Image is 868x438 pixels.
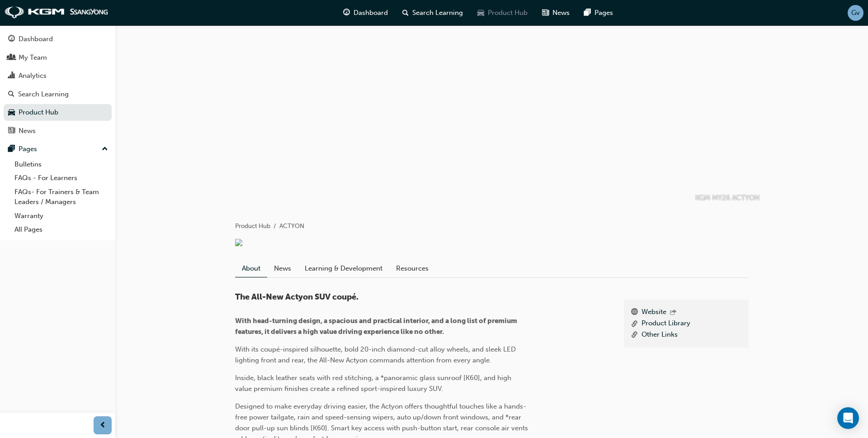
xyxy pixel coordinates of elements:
a: news-iconNews [535,4,577,22]
button: Gv [848,5,863,21]
a: News [4,123,112,139]
img: kgm [5,6,108,19]
a: Analytics [4,67,112,84]
span: The All-New Actyon SUV coupé. [235,292,359,302]
span: car-icon [8,109,15,117]
span: link-icon [631,329,638,341]
div: Open Intercom Messenger [837,407,859,429]
a: Product Hub [235,222,270,230]
span: outbound-icon [670,309,676,317]
span: link-icon [631,318,638,329]
span: www-icon [631,307,638,319]
span: people-icon [8,54,15,62]
a: News [267,260,298,277]
div: Pages [19,144,37,154]
div: Dashboard [19,34,53,44]
a: Other Links [642,329,678,341]
li: ACTYON [279,221,304,232]
a: Warranty [11,209,112,223]
span: guage-icon [8,35,15,43]
span: pages-icon [8,145,15,153]
button: DashboardMy TeamAnalyticsSearch LearningProduct HubNews [4,29,112,141]
a: car-iconProduct Hub [470,4,535,22]
a: My Team [4,49,112,66]
span: chart-icon [8,72,15,80]
a: About [235,260,267,277]
span: Dashboard [354,8,388,18]
span: search-icon [402,7,409,19]
a: FAQs - For Learners [11,171,112,185]
span: News [552,8,570,18]
div: News [19,126,36,136]
a: Product Library [642,318,690,329]
span: Inside, black leather seats with red stitching, a *panoramic glass sunroof [K60], and high value ... [235,374,513,393]
span: pages-icon [584,7,591,19]
div: Analytics [19,71,47,81]
a: Resources [389,260,435,277]
button: Pages [4,141,112,157]
div: My Team [19,52,47,63]
span: up-icon [102,143,108,155]
span: With its coupé-inspired silhouette, bold 20-inch diamond-cut alloy wheels, and sleek LED lighting... [235,345,518,364]
span: prev-icon [99,420,106,431]
span: search-icon [8,90,14,99]
span: guage-icon [343,7,350,19]
a: Search Learning [4,86,112,103]
a: Bulletins [11,157,112,171]
a: Website [642,307,666,319]
span: With head-turning design, a spacious and practical interior, and a long list of premium features,... [235,317,519,336]
a: All Pages [11,223,112,237]
span: news-icon [542,7,549,19]
a: Learning & Development [298,260,389,277]
a: FAQs- For Trainers & Team Leaders / Managers [11,185,112,209]
a: pages-iconPages [577,4,620,22]
a: Dashboard [4,31,112,48]
span: news-icon [8,127,15,135]
div: Search Learning [18,89,69,100]
span: Pages [594,8,613,18]
span: Search Learning [412,8,463,18]
span: Product Hub [488,8,528,18]
span: car-icon [477,7,484,19]
p: KGM MY26 ACTYON [695,193,759,203]
a: Product Hub [4,104,112,121]
img: 6f3a44cd-5ef5-456f-ad81-ee68a51426ee.png [235,239,242,246]
a: guage-iconDashboard [336,4,395,22]
span: Gv [851,8,860,18]
a: search-iconSearch Learning [395,4,470,22]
